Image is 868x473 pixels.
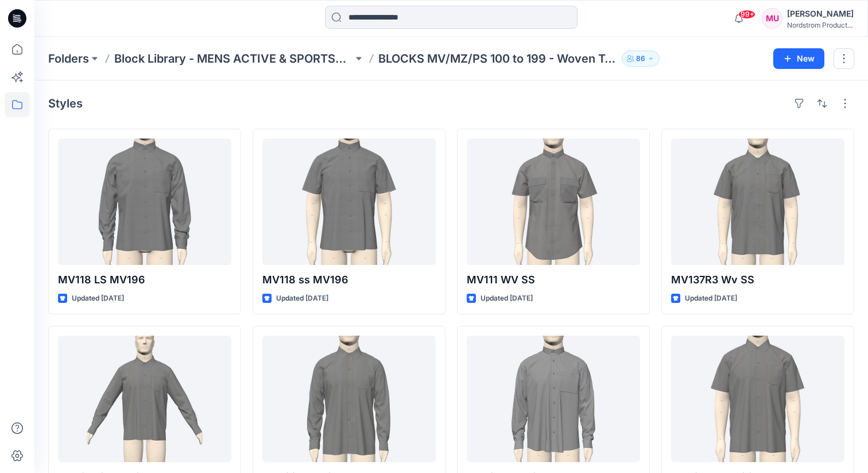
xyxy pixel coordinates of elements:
[48,51,89,67] a: Folders
[48,97,83,110] h4: Styles
[773,48,824,69] button: New
[671,272,844,288] p: MV137R3 Wv SS
[480,293,533,305] p: Updated [DATE]
[787,7,854,21] div: [PERSON_NAME]
[114,51,353,67] a: Block Library - MENS ACTIVE & SPORTSWEAR
[262,336,436,462] a: MV133 WV LS
[467,272,640,288] p: MV111 WV SS
[671,336,844,462] a: MV137R1 WV SS
[378,51,617,67] p: BLOCKS MV/MZ/PS 100 to 199 - Woven Tops, Shirts, Collars
[762,8,782,29] div: MU
[58,139,231,265] a: MV118 LS MV196
[58,336,231,462] a: MV137R3 WV LS
[738,10,755,19] span: 99+
[467,336,640,462] a: MV134 WV LS
[276,293,328,305] p: Updated [DATE]
[787,21,854,29] div: Nordstrom Product...
[262,139,436,265] a: MV118 ss MV196
[467,139,640,265] a: MV111 WV SS
[72,293,124,305] p: Updated [DATE]
[636,52,645,65] p: 86
[58,272,231,288] p: MV118 LS MV196
[671,139,844,265] a: MV137R3 Wv SS
[685,293,737,305] p: Updated [DATE]
[622,51,660,67] button: 86
[262,272,436,288] p: MV118 ss MV196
